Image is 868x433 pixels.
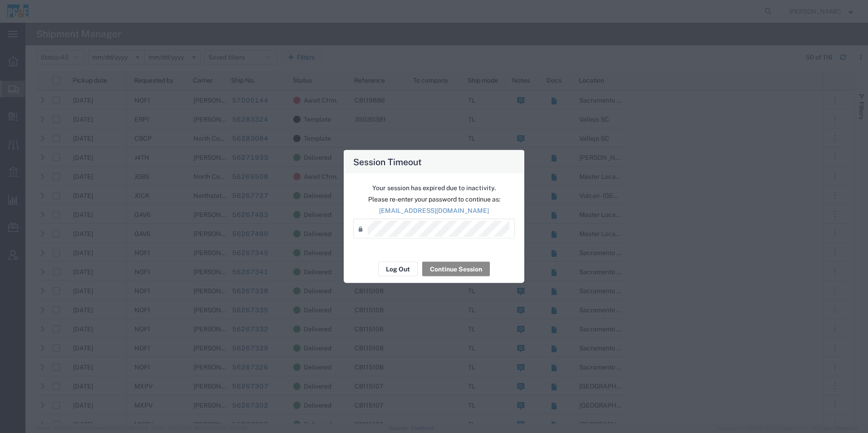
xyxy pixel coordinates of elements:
[353,183,515,193] p: Your session has expired due to inactivity.
[422,262,490,276] button: Continue Session
[353,155,422,168] h4: Session Timeout
[353,206,515,216] p: [EMAIL_ADDRESS][DOMAIN_NAME]
[378,262,418,276] button: Log Out
[353,195,515,204] p: Please re-enter your password to continue as:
